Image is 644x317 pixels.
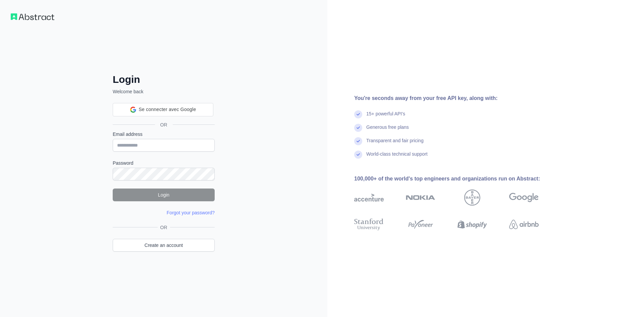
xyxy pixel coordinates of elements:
[354,151,362,159] img: check mark
[158,224,170,231] span: OR
[354,124,362,132] img: check mark
[406,190,435,206] img: nokia
[113,189,215,201] button: Login
[167,210,215,215] a: Forgot your password?
[11,13,54,20] img: Workflow
[354,137,362,145] img: check mark
[155,121,173,128] span: OR
[113,239,215,252] a: Create an account
[366,110,405,124] div: 15+ powerful API's
[354,94,560,102] div: You're seconds away from your free API key, along with:
[113,103,213,116] div: Se connecter avec Google
[406,217,435,232] img: payoneer
[366,137,424,151] div: Transparent and fair pricing
[366,151,428,164] div: World-class technical support
[509,190,539,206] img: google
[113,160,215,166] label: Password
[113,88,215,95] p: Welcome back
[458,217,487,232] img: shopify
[354,175,560,183] div: 100,000+ of the world's top engineers and organizations run on Abstract:
[354,190,384,206] img: accenture
[354,217,384,232] img: stanford university
[139,106,196,113] span: Se connecter avec Google
[113,73,215,86] h2: Login
[354,110,362,118] img: check mark
[509,217,539,232] img: airbnb
[113,131,215,138] label: Email address
[366,124,409,137] div: Generous free plans
[464,190,480,206] img: bayer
